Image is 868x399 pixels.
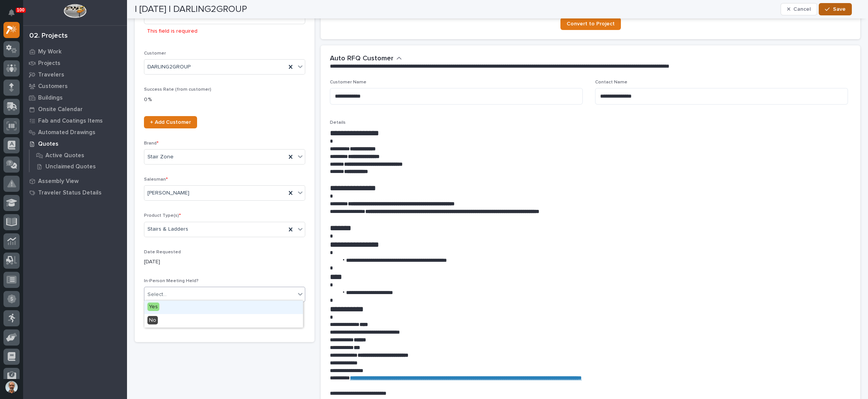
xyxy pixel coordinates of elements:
[595,80,627,85] span: Contact Name
[144,141,159,146] span: Brand
[23,69,127,80] a: Travelers
[38,71,64,78] p: Travelers
[23,103,127,115] a: Onsite Calendar
[38,60,60,67] p: Projects
[45,152,84,159] p: Active Quotes
[10,9,20,22] div: Notifications100
[793,6,811,13] span: Cancel
[144,258,305,266] p: [DATE]
[144,250,181,254] span: Date Requested
[23,92,127,103] a: Buildings
[23,126,127,138] a: Automated Drawings
[144,177,168,182] span: Salesman
[38,190,102,196] p: Traveler Status Details
[147,63,191,71] span: DARLING2GROUP
[144,301,303,314] div: Yes
[135,4,247,15] h2: | [DATE] | DARLING2GROUP
[144,213,181,218] span: Product Type(s)
[38,95,63,101] p: Buildings
[38,48,62,55] p: My Work
[38,178,79,185] p: Assembly View
[781,3,818,15] button: Cancel
[38,129,95,136] p: Automated Drawings
[17,7,25,13] p: 100
[147,291,167,299] div: Select...
[147,316,158,324] span: No
[330,55,402,63] button: Auto RFQ Customer
[560,18,621,30] a: Convert to Project
[147,225,188,233] span: Stairs & Ladders
[38,141,59,148] p: Quotes
[147,153,174,161] span: Stair Zone
[23,175,127,187] a: Assembly View
[330,55,393,63] h2: Auto RFQ Customer
[3,5,20,21] button: Notifications
[23,187,127,198] a: Traveler Status Details
[144,96,305,104] p: 0 %
[144,314,303,328] div: No
[23,80,127,92] a: Customers
[23,138,127,150] a: Quotes
[144,51,166,56] span: Customer
[147,303,159,311] span: Yes
[833,6,846,13] span: Save
[144,279,199,283] span: In-Person Meeting Held?
[64,4,86,18] img: Workspace Logo
[147,27,197,35] p: This field is required
[23,57,127,69] a: Projects
[38,118,103,125] p: Fab and Coatings Items
[147,189,189,197] span: [PERSON_NAME]
[23,46,127,57] a: My Work
[819,3,851,15] button: Save
[3,379,20,395] button: users-avatar
[30,150,127,161] a: Active Quotes
[150,120,191,125] span: + Add Customer
[144,87,211,92] span: Success Rate (from customer)
[30,161,127,172] a: Unclaimed Quotes
[330,120,346,125] span: Details
[144,116,197,128] a: + Add Customer
[38,83,68,90] p: Customers
[45,163,96,170] p: Unclaimed Quotes
[567,21,615,27] span: Convert to Project
[330,80,366,85] span: Customer Name
[29,32,68,40] div: 02. Projects
[23,115,127,126] a: Fab and Coatings Items
[38,106,83,113] p: Onsite Calendar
